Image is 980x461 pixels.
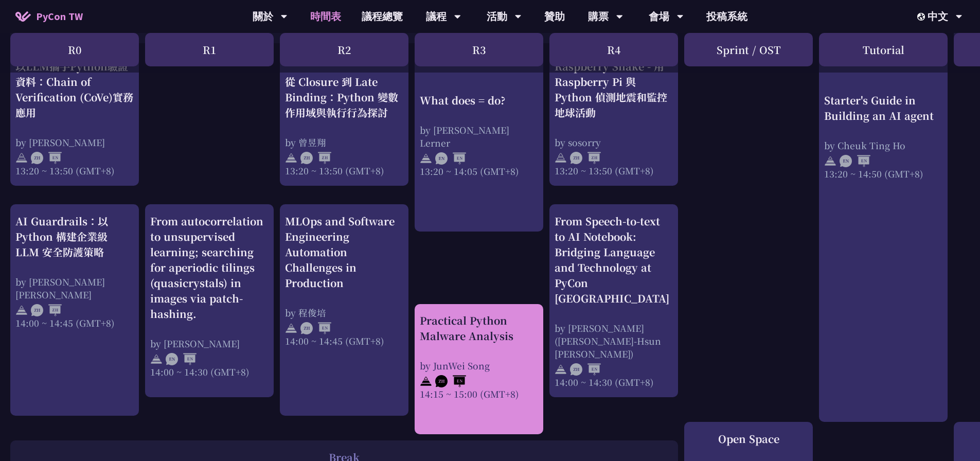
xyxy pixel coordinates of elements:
a: Starter's Guide in Building an AI agent by Cheuk Ting Ho 13:20 ~ 14:50 (GMT+8) [824,59,942,413]
div: From autocorrelation to unsupervised learning; searching for aperiodic tilings (quasicrystals) in... [150,214,269,322]
div: by 曾昱翔 [285,136,403,149]
a: 以LLM攜手Python驗證資料：Chain of Verification (CoVe)實務應用 by [PERSON_NAME] 13:20 ~ 13:50 (GMT+8) [15,59,134,177]
a: From autocorrelation to unsupervised learning; searching for aperiodic tilings (quasicrystals) in... [150,214,269,388]
img: svg+xml;base64,PHN2ZyB4bWxucz0iaHR0cDovL3d3dy53My5vcmcvMjAwMC9zdmciIHdpZHRoPSIyNCIgaGVpZ2h0PSIyNC... [15,152,28,164]
img: ZHEN.371966e.svg [570,363,601,376]
img: svg+xml;base64,PHN2ZyB4bWxucz0iaHR0cDovL3d3dy53My5vcmcvMjAwMC9zdmciIHdpZHRoPSIyNCIgaGVpZ2h0PSIyNC... [285,322,297,334]
img: svg+xml;base64,PHN2ZyB4bWxucz0iaHR0cDovL3d3dy53My5vcmcvMjAwMC9zdmciIHdpZHRoPSIyNCIgaGVpZ2h0PSIyNC... [15,304,28,316]
img: ZHZH.38617ef.svg [31,304,62,316]
img: svg+xml;base64,PHN2ZyB4bWxucz0iaHR0cDovL3d3dy53My5vcmcvMjAwMC9zdmciIHdpZHRoPSIyNCIgaGVpZ2h0PSIyNC... [150,353,163,365]
div: by Cheuk Ting Ho [824,139,942,152]
img: ZHZH.38617ef.svg [570,152,601,164]
div: Sprint / OST [684,33,813,66]
div: by 程俊培 [285,306,403,319]
img: ZHZH.38617ef.svg [300,152,331,164]
div: From Speech-to-text to AI Notebook: Bridging Language and Technology at PyCon [GEOGRAPHIC_DATA] [555,214,673,306]
div: R2 [280,33,408,66]
img: ZHEN.371966e.svg [435,375,466,387]
div: 14:00 ~ 14:45 (GMT+8) [15,316,134,329]
div: by [PERSON_NAME] [150,337,269,350]
div: 13:20 ~ 14:50 (GMT+8) [824,167,942,180]
div: by [PERSON_NAME] [PERSON_NAME] [15,275,134,301]
img: svg+xml;base64,PHN2ZyB4bWxucz0iaHR0cDovL3d3dy53My5vcmcvMjAwMC9zdmciIHdpZHRoPSIyNCIgaGVpZ2h0PSIyNC... [555,152,567,164]
img: ZHEN.371966e.svg [31,152,62,164]
div: 14:00 ~ 14:45 (GMT+8) [285,334,403,347]
a: PyCon TW [5,4,93,29]
div: R4 [549,33,678,66]
div: by [PERSON_NAME] [15,136,134,149]
img: svg+xml;base64,PHN2ZyB4bWxucz0iaHR0cDovL3d3dy53My5vcmcvMjAwMC9zdmciIHdpZHRoPSIyNCIgaGVpZ2h0PSIyNC... [420,152,432,165]
div: 14:00 ~ 14:30 (GMT+8) [555,376,673,388]
div: by JunWei Song [420,359,538,372]
div: R1 [145,33,274,66]
a: From Speech-to-text to AI Notebook: Bridging Language and Technology at PyCon [GEOGRAPHIC_DATA] b... [555,214,673,388]
img: svg+xml;base64,PHN2ZyB4bWxucz0iaHR0cDovL3d3dy53My5vcmcvMjAwMC9zdmciIHdpZHRoPSIyNCIgaGVpZ2h0PSIyNC... [285,152,297,164]
img: svg+xml;base64,PHN2ZyB4bWxucz0iaHR0cDovL3d3dy53My5vcmcvMjAwMC9zdmciIHdpZHRoPSIyNCIgaGVpZ2h0PSIyNC... [420,375,432,387]
div: Raspberry Shake - 用 Raspberry Pi 與 Python 偵測地震和監控地球活動 [555,59,673,120]
div: 以LLM攜手Python驗證資料：Chain of Verification (CoVe)實務應用 [15,59,134,120]
a: AI Guardrails：以 Python 構建企業級 LLM 安全防護策略 by [PERSON_NAME] [PERSON_NAME] 14:00 ~ 14:45 (GMT+8) [15,214,134,407]
img: ENEN.5a408d1.svg [435,152,466,165]
div: R3 [415,33,543,66]
div: by [PERSON_NAME]([PERSON_NAME]-Hsun [PERSON_NAME]) [555,322,673,360]
div: by [PERSON_NAME] Lerner [420,123,538,149]
img: svg+xml;base64,PHN2ZyB4bWxucz0iaHR0cDovL3d3dy53My5vcmcvMjAwMC9zdmciIHdpZHRoPSIyNCIgaGVpZ2h0PSIyNC... [824,155,836,167]
div: 從 Closure 到 Late Binding：Python 變數作用域與執行行為探討 [285,74,403,120]
div: What does = do? [420,93,538,108]
img: ZHEN.371966e.svg [300,322,331,334]
div: MLOps and Software Engineering Automation Challenges in Production [285,214,403,291]
div: Starter's Guide in Building an AI agent [824,93,942,123]
a: Practical Python Malware Analysis by JunWei Song 14:15 ~ 15:00 (GMT+8) [420,313,538,425]
div: Practical Python Malware Analysis [420,313,538,344]
img: ENEN.5a408d1.svg [166,353,197,365]
div: 14:00 ~ 14:30 (GMT+8) [150,365,269,378]
img: svg+xml;base64,PHN2ZyB4bWxucz0iaHR0cDovL3d3dy53My5vcmcvMjAwMC9zdmciIHdpZHRoPSIyNCIgaGVpZ2h0PSIyNC... [555,363,567,376]
div: Tutorial [819,33,948,66]
div: 13:20 ~ 13:50 (GMT+8) [285,164,403,177]
div: 13:20 ~ 14:05 (GMT+8) [420,165,538,178]
a: MLOps and Software Engineering Automation Challenges in Production by 程俊培 14:00 ~ 14:45 (GMT+8) [285,214,403,407]
a: Raspberry Shake - 用 Raspberry Pi 與 Python 偵測地震和監控地球活動 by sosorry 13:20 ~ 13:50 (GMT+8) [555,59,673,177]
div: 14:15 ~ 15:00 (GMT+8) [420,387,538,400]
div: AI Guardrails：以 Python 構建企業級 LLM 安全防護策略 [15,214,134,260]
div: 13:20 ~ 13:50 (GMT+8) [15,164,134,177]
div: Open Space [689,431,808,447]
img: Home icon of PyCon TW 2025 [15,11,31,22]
a: What does = do? by [PERSON_NAME] Lerner 13:20 ~ 14:05 (GMT+8) [420,59,538,223]
div: R0 [10,33,139,66]
img: Locale Icon [917,13,928,21]
a: 從 Closure 到 Late Binding：Python 變數作用域與執行行為探討 by 曾昱翔 13:20 ~ 13:50 (GMT+8) [285,59,403,177]
span: PyCon TW [36,9,83,24]
img: ENEN.5a408d1.svg [840,155,870,167]
div: 13:20 ~ 13:50 (GMT+8) [555,164,673,177]
div: by sosorry [555,136,673,149]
